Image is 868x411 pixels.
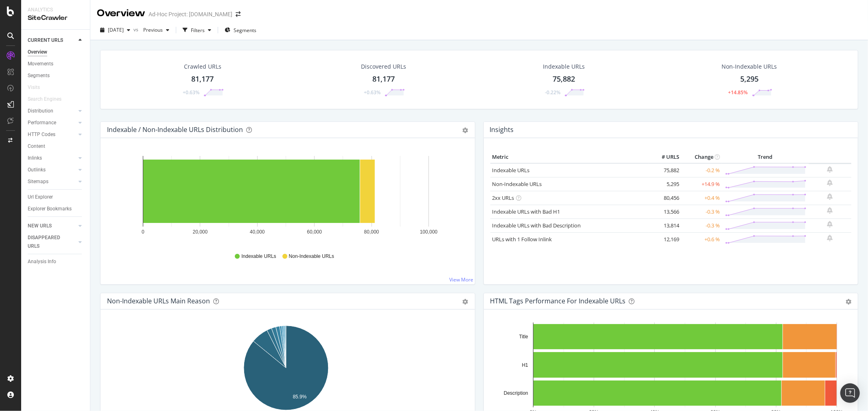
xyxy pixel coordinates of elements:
div: gear [463,128,468,133]
span: 2025 Sep. 23rd [108,26,124,33]
a: Url Explorer [28,193,84,201]
td: 13,566 [649,205,681,218]
th: Change [681,151,722,163]
span: Indexable URLs [241,253,276,260]
div: -0.22% [545,89,560,96]
span: Previous [140,26,163,33]
a: Inlinks [28,154,76,162]
div: Analytics [28,6,83,13]
button: [DATE] [97,24,133,37]
td: 75,882 [649,163,681,177]
a: URLs with 1 Follow Inlink [492,236,552,243]
button: Previous [140,24,173,37]
div: Movements [28,60,53,68]
div: Indexable URLs [543,63,585,71]
div: Explorer Bookmarks [28,205,72,213]
div: +14.85% [728,89,748,96]
div: Content [28,142,45,151]
div: Search Engines [28,95,61,104]
div: Segments [28,71,50,80]
div: 5,295 [740,74,759,84]
a: Sitemaps [28,177,76,186]
div: Inlinks [28,154,42,162]
td: 80,456 [649,191,681,205]
div: bell-plus [827,235,833,241]
div: Ad-Hoc Project: [DOMAIN_NAME] [149,10,232,18]
div: bell-plus [827,207,833,214]
button: Segments [221,24,260,37]
td: 13,814 [649,218,681,232]
td: +14.9 % [681,177,722,191]
td: 5,295 [649,177,681,191]
div: 75,882 [553,74,575,84]
text: 0 [142,229,144,235]
div: 81,177 [191,74,214,84]
div: Distribution [28,107,53,115]
a: CURRENT URLS [28,36,76,45]
div: CURRENT URLS [28,36,63,45]
a: Content [28,142,84,151]
div: Url Explorer [28,193,53,201]
div: Crawled URLs [184,63,221,71]
td: -0.3 % [681,218,722,232]
th: # URLS [649,151,681,163]
div: Sitemaps [28,177,48,186]
text: 80,000 [364,229,379,235]
text: 60,000 [307,229,322,235]
text: 100,000 [420,229,438,235]
a: NEW URLS [28,222,76,230]
div: arrow-right-arrow-left [236,11,241,17]
text: H1 [522,362,528,368]
span: Segments [234,27,256,34]
a: Visits [28,83,48,92]
svg: A chart. [107,151,465,245]
span: vs [133,26,140,33]
a: Movements [28,60,84,68]
td: +0.4 % [681,191,722,205]
div: 81,177 [372,74,395,84]
a: Indexable URLs [492,167,530,174]
a: Explorer Bookmarks [28,205,84,213]
div: bell-plus [827,166,833,173]
div: +0.63% [183,89,199,96]
button: Filters [179,24,214,37]
div: +0.63% [364,89,380,96]
a: DISAPPEARED URLS [28,234,76,251]
div: DISAPPEARED URLS [28,234,69,251]
span: Non-Indexable URLs [289,253,334,260]
div: Outlinks [28,166,46,174]
div: Analysis Info [28,257,56,266]
th: Metric [490,151,649,163]
div: Visits [28,83,40,92]
h4: Insights [490,124,514,135]
div: Non-Indexable URLs [722,63,777,71]
div: Discovered URLs [361,63,406,71]
a: Performance [28,119,76,127]
a: Non-Indexable URLs [492,180,542,188]
a: Analysis Info [28,257,84,266]
text: Title [519,334,528,340]
a: Outlinks [28,166,76,174]
a: Indexable URLs with Bad H1 [492,208,560,215]
div: HTTP Codes [28,130,55,139]
div: bell-plus [827,221,833,227]
td: +0.6 % [681,232,722,246]
div: Overview [28,48,47,56]
div: bell-plus [827,193,833,200]
a: Distribution [28,107,76,115]
div: Open Intercom Messenger [840,383,860,403]
div: NEW URLS [28,222,52,230]
a: Overview [28,48,84,56]
a: Indexable URLs with Bad Description [492,222,581,229]
a: HTTP Codes [28,130,76,139]
div: Overview [97,6,145,20]
div: Performance [28,119,56,127]
a: 2xx URLs [492,194,514,201]
div: Non-Indexable URLs Main Reason [107,297,210,305]
div: HTML Tags Performance for Indexable URLs [490,297,626,305]
text: 40,000 [250,229,265,235]
div: bell-plus [827,180,833,186]
div: gear [463,299,468,305]
text: 85.9% [293,394,307,400]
